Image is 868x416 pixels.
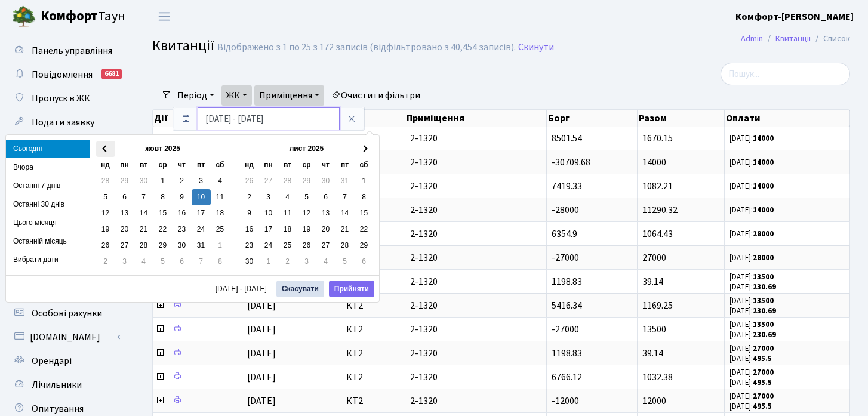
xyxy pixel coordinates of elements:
img: logo.png [12,5,36,29]
td: 1 [355,173,374,189]
td: 12 [96,205,115,221]
nav: breadcrumb [723,26,868,51]
td: 9 [240,205,259,221]
input: Пошук... [721,63,850,85]
td: 3 [259,189,278,205]
b: 14000 [753,181,774,192]
td: 23 [240,238,259,254]
small: [DATE]: [730,377,772,388]
th: чт [316,157,335,173]
span: 2-1320 [410,372,541,382]
span: -27000 [552,251,579,264]
th: ЖК [341,110,405,127]
span: 2-1320 [410,253,541,263]
td: 20 [316,221,335,238]
span: 11290.32 [642,204,678,217]
td: 1 [153,173,173,189]
b: 495.5 [753,401,772,412]
small: [DATE]: [730,282,776,292]
li: Список [811,32,850,45]
span: Орендарі [32,355,72,368]
a: Пропуск в ЖК [6,87,125,110]
td: 30 [134,173,153,189]
td: 21 [134,221,153,238]
td: 27 [316,238,335,254]
small: [DATE]: [730,252,774,263]
a: [DOMAIN_NAME] [6,325,125,349]
span: [DATE] [247,347,276,360]
small: [DATE]: [730,205,774,215]
td: 10 [192,189,211,205]
th: вт [278,157,297,173]
span: 2-1320 [410,158,541,167]
td: 25 [211,221,230,238]
b: 14000 [753,133,774,144]
b: 495.5 [753,353,772,364]
td: 22 [355,221,374,238]
div: Відображено з 1 по 25 з 172 записів (відфільтровано з 40,454 записів). [217,42,516,53]
small: [DATE]: [730,401,772,412]
td: 16 [173,205,192,221]
span: 12000 [642,395,666,408]
span: 13500 [642,323,666,336]
b: 13500 [753,272,774,282]
td: 2 [240,189,259,205]
b: 230.69 [753,282,776,292]
td: 4 [134,254,153,270]
td: 6 [115,189,134,205]
span: 39.14 [642,347,663,360]
a: Admin [741,32,763,45]
td: 2 [278,254,297,270]
td: 30 [173,238,192,254]
a: Подати заявку [6,110,125,134]
a: Комфорт-[PERSON_NAME] [735,10,854,24]
td: 13 [316,205,335,221]
span: 7419.33 [552,180,582,193]
span: Повідомлення [32,68,93,81]
td: 10 [259,205,278,221]
li: Останній місяць [6,232,90,251]
span: [DATE] [247,299,276,312]
b: 27000 [753,391,774,402]
span: Пропуск в ЖК [32,92,90,105]
td: 29 [355,238,374,254]
td: 4 [316,254,335,270]
td: 24 [192,221,211,238]
td: 3 [115,254,134,270]
td: 8 [211,254,230,270]
th: сб [355,157,374,173]
b: Комфорт [41,7,98,26]
td: 3 [297,254,316,270]
td: 18 [278,221,297,238]
span: 2-1320 [410,325,541,334]
td: 30 [240,254,259,270]
th: сб [211,157,230,173]
span: [DATE] [247,371,276,384]
div: 6681 [101,69,122,79]
span: 2-1320 [410,181,541,191]
span: Квитанції [152,35,214,56]
td: 21 [335,221,355,238]
td: 30 [316,173,335,189]
th: Разом [638,110,725,127]
small: [DATE]: [730,353,772,364]
th: Приміщення [405,110,547,127]
small: [DATE]: [730,306,776,316]
li: Сьогодні [6,140,90,158]
th: пн [115,157,134,173]
td: 4 [278,189,297,205]
span: 2-1320 [410,277,541,286]
span: КТ2 [346,301,400,310]
small: [DATE]: [730,367,774,378]
li: Вибрати дати [6,251,90,269]
td: 8 [355,189,374,205]
span: 1082.21 [642,180,673,193]
td: 27 [115,238,134,254]
td: 14 [335,205,355,221]
span: 1169.25 [642,299,673,312]
span: 8501.54 [552,132,582,145]
span: 6354.9 [552,227,577,241]
th: лист 2025 [259,141,355,157]
span: КТ2 [346,396,400,406]
td: 8 [153,189,173,205]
